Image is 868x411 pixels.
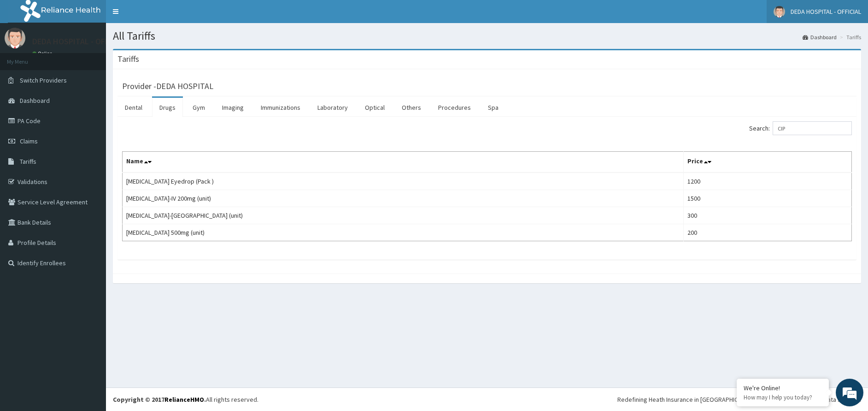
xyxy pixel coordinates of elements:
a: Laboratory [310,98,355,117]
td: 1200 [683,173,851,190]
a: Others [394,98,428,117]
div: Minimize live chat window [151,5,173,27]
p: DEDA HOSPITAL - OFFICIAL [32,37,127,46]
a: Spa [481,98,506,117]
th: Price [683,152,851,173]
th: Name [123,152,684,173]
img: d_794563401_company_1708531726252_794563401 [17,46,37,69]
a: Online [32,50,54,57]
span: DEDA HOSPITAL - OFFICIAL [791,7,861,16]
h1: All Tariffs [113,30,861,42]
h3: Tariffs [117,55,139,63]
footer: All rights reserved. [106,387,868,411]
td: 200 [683,224,851,241]
td: [MEDICAL_DATA]-[GEOGRAPHIC_DATA] (unit) [123,207,684,224]
img: User Image [774,6,785,18]
div: We're Online! [744,384,822,392]
img: User Image [5,28,25,48]
textarea: Type your message and hit 'Enter' [5,252,176,284]
div: Redefining Heath Insurance in [GEOGRAPHIC_DATA] using Telemedicine and Data Science! [617,395,861,404]
td: [MEDICAL_DATA]-IV 200mg (unit) [123,190,684,207]
td: [MEDICAL_DATA] Eyedrop (Pack ) [123,173,684,190]
td: 300 [683,207,851,224]
a: Procedures [431,98,478,117]
td: 1500 [683,190,851,207]
p: How may I help you today? [744,393,822,401]
a: Optical [358,98,392,117]
a: Immunizations [253,98,308,117]
a: Imaging [215,98,251,117]
span: Tariffs [20,157,36,166]
li: Tariffs [838,33,861,41]
span: Dashboard [20,96,50,105]
a: Drugs [152,98,183,117]
strong: Copyright © 2017 . [113,395,206,404]
h3: Provider - DEDA HOSPITAL [122,82,213,90]
span: Switch Providers [20,76,67,84]
a: RelianceHMO [164,395,204,404]
label: Search: [749,121,852,135]
input: Search: [773,121,852,135]
a: Dental [117,98,150,117]
a: Dashboard [803,33,837,41]
div: Chat with us now [48,52,155,64]
span: Claims [20,137,38,145]
span: We're online! [53,116,127,209]
a: Gym [185,98,212,117]
td: [MEDICAL_DATA] 500mg (unit) [123,224,684,241]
